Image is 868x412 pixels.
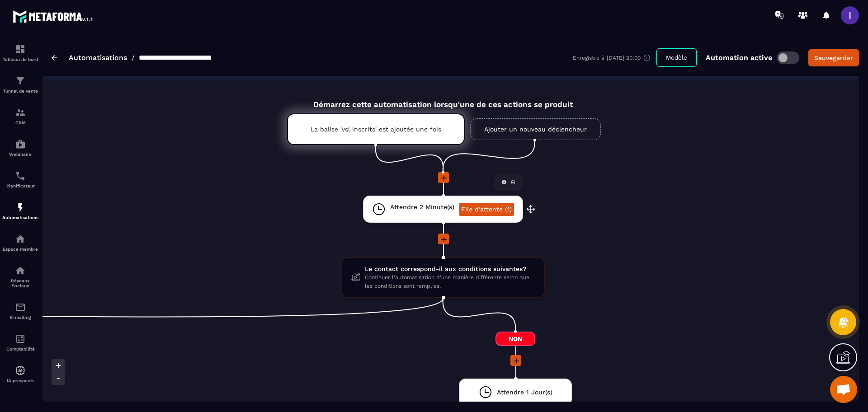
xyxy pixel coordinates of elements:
[2,346,38,351] p: Comptabilité
[830,376,857,403] a: Ouvrir le chat
[365,273,535,290] span: Continuer l'automatisation d'une manière différente selon que les conditions sont remplies.
[2,89,38,94] p: Tunnel de vente
[15,265,26,276] img: social-network
[15,75,26,86] img: formation
[2,100,38,132] a: formationformationCRM
[15,139,26,150] img: automations
[13,8,94,24] img: logo
[2,69,38,100] a: formationformationTunnel de vente
[2,195,38,227] a: automationsautomationsAutomatisations
[656,48,697,67] button: Modèle
[814,53,853,62] div: Sauvegarder
[390,203,454,211] span: Attendre 2 Minute(s)
[15,44,26,55] img: formation
[52,55,57,61] img: arrow
[607,55,641,61] p: [DATE] 20:09
[2,295,38,327] a: emailemailE-mailing
[15,365,26,376] img: automations
[15,170,26,181] img: scheduler
[2,258,38,295] a: social-networksocial-networkRéseaux Sociaux
[132,53,135,62] span: /
[2,247,38,252] p: Espace membre
[573,54,656,62] div: Enregistré à
[2,183,38,188] p: Planificateur
[69,53,127,62] a: Automatisations
[2,132,38,164] a: automationsautomationsWebinaire
[2,164,38,195] a: schedulerschedulerPlanificateur
[2,315,38,320] p: E-mailing
[15,302,26,313] img: email
[2,378,38,383] p: IA prospects
[15,234,26,244] img: automations
[459,203,514,216] a: File d'attente (1)
[311,126,441,133] p: La balise 'vsl inscrits' est ajoutée une fois
[2,57,38,62] p: Tableau de bord
[706,53,772,62] p: Automation active
[15,202,26,213] img: automations
[264,89,622,109] div: Démarrez cette automatisation lorsqu'une de ces actions se produit
[2,327,38,358] a: accountantaccountantComptabilité
[365,265,535,273] span: Le contact correspond-il aux conditions suivantes?
[2,120,38,125] p: CRM
[497,388,552,397] span: Attendre 1 Jour(s)
[808,49,859,66] button: Sauvegarder
[15,107,26,118] img: formation
[2,37,38,69] a: formationformationTableau de bord
[2,152,38,157] p: Webinaire
[2,227,38,258] a: automationsautomationsEspace membre
[2,215,38,220] p: Automatisations
[470,118,601,140] a: Ajouter un nouveau déclencheur
[2,278,38,288] p: Réseaux Sociaux
[495,332,535,346] span: Non
[15,333,26,344] img: accountant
